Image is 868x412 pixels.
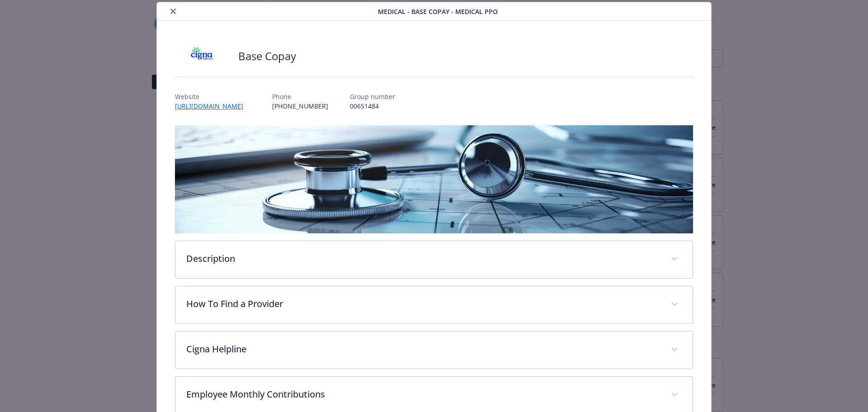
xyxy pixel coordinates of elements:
div: Cigna Helpline [175,331,693,369]
button: close [168,6,179,17]
p: Employee Monthly Contributions [186,388,660,401]
div: How To Find a Provider [175,286,693,323]
span: Medical - Base Copay - Medical PPO [378,7,498,16]
p: [PHONE_NUMBER] [272,101,328,111]
img: CIGNA [175,43,229,70]
p: Group number [350,92,395,101]
img: banner [175,125,693,233]
div: Description [175,241,693,278]
p: Cigna Helpline [186,342,660,356]
p: Phone [272,92,328,101]
p: Website [175,92,250,101]
p: How To Find a Provider [186,297,660,311]
a: [URL][DOMAIN_NAME] [175,102,250,110]
p: 00651484 [350,101,395,111]
p: Description [186,252,660,265]
h2: Base Copay [238,48,296,64]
